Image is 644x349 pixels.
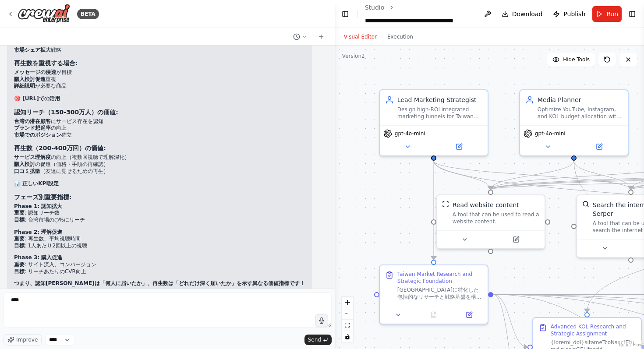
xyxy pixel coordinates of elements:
strong: 台湾の潜在顧客 [14,118,51,124]
li: が目標 [14,69,305,76]
strong: Phase 2: 理解促進 [14,229,62,235]
li: 重視 [14,76,305,83]
strong: 市場シェア拡大 [14,47,51,53]
button: Visual Editor [339,32,382,42]
button: Show right sidebar [627,8,637,20]
button: Publish [549,6,589,22]
button: Run [592,6,622,22]
a: React Flow attribution [619,342,643,347]
button: Open in side panel [492,234,541,245]
li: : 認知リーチ数 [14,210,305,217]
li: : サイト流入、コンバージョン [14,261,305,268]
div: Media Planner [538,95,623,104]
strong: 詳細説明 [14,83,35,89]
strong: 再生数（200-400万回）の価値: [14,145,106,152]
div: Advanced KOL Research and Strategic Assignment [551,323,636,337]
strong: 口コミ拡散 [14,168,40,174]
li: : 台湾市場の○%にリーチ [14,217,305,224]
li: （友達に見せるための再生） [14,168,305,175]
nav: breadcrumb [365,3,474,25]
li: の向上 [14,125,305,132]
button: Improve [4,334,42,345]
li: : リーチあたりのCVR向上 [14,268,305,275]
strong: ブランド想起率 [14,125,51,131]
div: Optimize YouTube, Instagram, and KOL budget allocation with Meta and Google ads distribution to m... [538,106,623,120]
strong: 購入検討促進 [14,76,46,82]
g: Edge from dbd5d1c2-d60e-48ec-b74f-33c7da651742 to 05a847f9-881d-4393-b7b5-e72fea5baf85 [570,161,635,190]
strong: Phase 1: 認知拡大 [14,203,62,209]
img: ScrapeWebsiteTool [442,201,449,208]
strong: 重要 [14,210,25,216]
button: Hide left sidebar [340,8,350,20]
strong: 目標 [14,268,25,275]
strong: 再生数を重視する場合: [14,60,78,67]
div: Version 2 [342,53,365,60]
strong: 📊 正しいKPI設定 [14,180,59,187]
button: Open in side panel [454,310,484,320]
strong: メッセージの浸透 [14,69,56,75]
a: Studio [365,4,385,11]
li: が必要な商品 [14,83,305,90]
button: Click to speak your automation idea [315,314,328,327]
li: にサービス存在を認知 [14,118,305,125]
strong: つまり、認知[PERSON_NAME]は「何人に届いたか」、再生数は「どれだけ深く届いたか」を示す異なる価値指標です！ [14,280,305,286]
strong: フェーズ別重要指標: [14,194,72,201]
span: Hide Tools [563,56,590,63]
strong: 目標 [14,217,25,223]
img: SerperDevTool [582,201,589,208]
li: 確立 [14,132,305,139]
span: Publish [563,10,585,18]
span: Improve [16,336,38,343]
strong: 認知リーチ（150-300万人）の価値: [14,109,118,116]
div: Taiwan Market Research and Strategic Foundation [397,271,482,285]
span: Send [308,336,321,343]
img: Logo [18,4,70,24]
button: fit view [342,320,353,331]
div: Design high-ROI integrated marketing funnels for Taiwan market targeting {target_market}, maximiz... [397,106,482,120]
div: ScrapeWebsiteToolRead website contentA tool that can be used to read a website content. [436,194,545,249]
div: Lead Marketing StrategistDesign high-ROI integrated marketing funnels for Taiwan market targeting... [379,89,488,156]
li: 戦略 [14,47,305,54]
button: Switch to previous chat [290,32,311,42]
strong: Phase 3: 購入促進 [14,254,62,261]
span: Download [512,10,543,18]
span: gpt-4o-mini [535,130,566,137]
strong: 🎯 [URL]での活用 [14,95,60,102]
div: Taiwan Market Research and Strategic Foundation[GEOGRAPHIC_DATA]に特化した包括的なリサーチと戦略基盤を構築する。予算制約：KOL活... [379,264,488,324]
button: Start a new chat [314,32,328,42]
g: Edge from ce4e503f-e74e-4274-80fd-f6a80b05b6eb to 05a847f9-881d-4393-b7b5-e72fea5baf85 [429,161,635,190]
button: No output available [415,310,453,320]
div: Lead Marketing Strategist [397,95,482,104]
li: : 1人あたり2回以上の視聴 [14,243,305,250]
strong: 目標 [14,243,25,249]
strong: サービス理解度 [14,154,51,160]
button: Open in side panel [435,141,484,152]
button: Execution [382,32,418,42]
button: zoom out [342,308,353,320]
button: zoom in [342,297,353,308]
span: gpt-4o-mini [395,130,425,137]
div: Read website content [453,201,519,209]
div: React Flow controls [342,297,353,342]
li: : 再生数、平均視聴時間 [14,236,305,243]
div: [GEOGRAPHIC_DATA]に特化した包括的なリサーチと戦略基盤を構築する。予算制約：KOL活動に{budget_kol}円、広告に{budget_ads}円で{topic}の{targe... [397,286,482,300]
g: Edge from ce4e503f-e74e-4274-80fd-f6a80b05b6eb to 4ad7ecda-5fe4-445e-ba3e-5362bfc3394b [429,161,438,260]
div: A tool that can be used to read a website content. [453,211,539,225]
button: Download [498,6,546,22]
button: Send [304,335,332,345]
li: の向上（複数回視聴で理解深化） [14,154,305,161]
strong: 市場でのポジション [14,132,61,138]
strong: 重要 [14,261,25,268]
button: Hide Tools [547,53,595,67]
div: Media PlannerOptimize YouTube, Instagram, and KOL budget allocation with Meta and Google ads dist... [519,89,629,156]
li: の促進（価格・手順の再確認） [14,161,305,168]
strong: 重要 [14,236,25,242]
button: Open in side panel [575,141,624,152]
span: Run [606,10,618,18]
button: toggle interactivity [342,331,353,342]
div: BETA [77,9,99,19]
strong: 購入検討 [14,161,35,167]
